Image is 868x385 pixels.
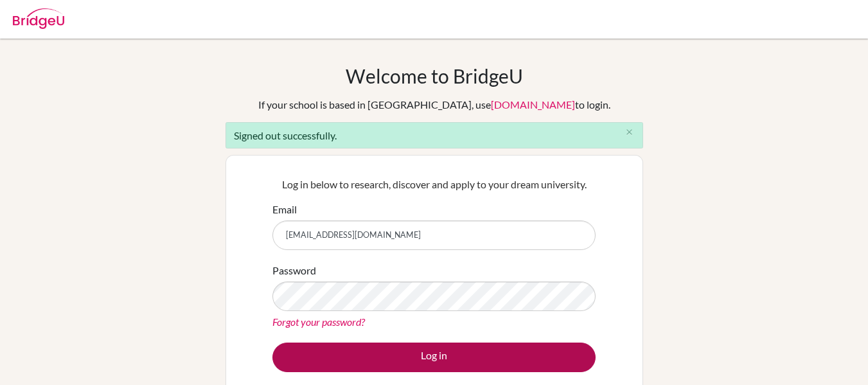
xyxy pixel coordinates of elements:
i: close [624,127,634,137]
label: Email [272,202,297,217]
button: Close [617,123,642,142]
h1: Welcome to BridgeU [346,64,523,87]
div: If your school is based in [GEOGRAPHIC_DATA], use to login. [258,97,610,112]
img: Bridge-U [13,8,64,29]
label: Password [272,263,316,278]
a: Forgot your password? [272,316,365,328]
div: Signed out successfully. [226,122,643,148]
a: [DOMAIN_NAME] [491,98,575,111]
button: Log in [272,343,596,372]
p: Log in below to research, discover and apply to your dream university. [272,177,596,192]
